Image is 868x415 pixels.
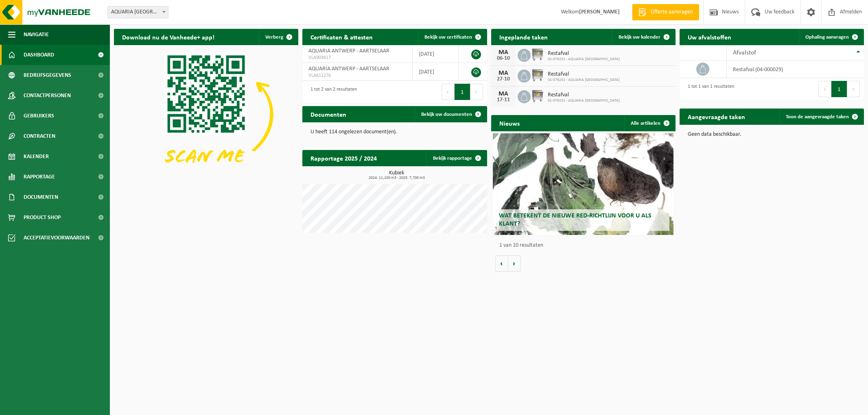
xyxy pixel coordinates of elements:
[508,255,521,272] button: Volgende
[413,63,459,81] td: [DATE]
[495,56,512,61] div: 06-10
[302,150,385,166] h2: Rapportage 2025 / 2024
[308,48,389,54] span: AQUARIA ANTWERP - AARTSELAAR
[548,50,620,57] span: Restafval
[548,78,620,83] span: 01-076251 - AQUARIA [GEOGRAPHIC_DATA]
[455,84,470,100] button: 1
[818,81,831,97] button: Previous
[495,76,512,82] div: 27-10
[108,7,168,18] span: AQUARIA ANTWERP
[499,213,652,227] span: Wat betekent de nieuwe RED-richtlijn voor u als klant?
[680,29,739,45] h2: Uw afvalstoffen
[612,29,675,45] a: Bekijk uw kalender
[442,84,455,100] button: Previous
[495,70,512,76] div: MA
[491,29,556,45] h2: Ingeplande taken
[470,84,483,100] button: Next
[727,61,864,78] td: restafval (04-000029)
[24,207,61,228] span: Product Shop
[302,106,354,122] h2: Documenten
[684,80,734,98] div: 1 tot 1 van 1 resultaten
[649,8,695,16] span: Offerte aanvragen
[415,106,486,122] a: Bekijk uw documenten
[306,176,487,180] span: 2024: 11,100 m3 - 2025: 7,700 m3
[114,29,223,45] h2: Download nu de Vanheede+ app!
[632,4,699,20] a: Offerte aanvragen
[308,66,389,72] span: AQUARIA ANTWERP - AARTSELAAR
[799,29,863,45] a: Ophaling aanvragen
[548,92,620,98] span: Restafval
[491,115,528,131] h2: Nieuws
[495,255,508,272] button: Vorige
[114,45,298,183] img: Download de VHEPlus App
[308,72,406,79] span: VLA611276
[24,45,54,65] span: Dashboard
[548,57,620,62] span: 01-076251 - AQUARIA [GEOGRAPHIC_DATA]
[302,29,381,45] h2: Certificaten & attesten
[499,243,671,248] p: 1 van 10 resultaten
[579,9,620,15] strong: [PERSON_NAME]
[531,48,544,61] img: WB-1100-GAL-GY-02
[426,150,486,166] a: Bekijk rapportage
[531,68,544,82] img: WB-1100-GAL-GY-02
[265,35,283,40] span: Verberg
[733,50,756,56] span: Afvalstof
[24,24,49,45] span: Navigatie
[424,35,472,40] span: Bekijk uw certificaten
[107,6,168,18] span: AQUARIA ANTWERP
[548,71,620,78] span: Restafval
[619,35,660,40] span: Bekijk uw kalender
[847,81,860,97] button: Next
[831,81,847,97] button: 1
[24,187,58,207] span: Documenten
[779,109,863,125] a: Toon de aangevraagde taken
[306,170,487,180] h3: Kubiek
[24,106,54,126] span: Gebruikers
[495,49,512,56] div: MA
[548,98,620,103] span: 01-076251 - AQUARIA [GEOGRAPHIC_DATA]
[421,112,472,117] span: Bekijk uw documenten
[310,129,479,135] p: U heeft 114 ongelezen document(en).
[24,126,55,146] span: Contracten
[805,35,849,40] span: Ophaling aanvragen
[786,114,849,120] span: Toon de aangevraagde taken
[413,45,459,63] td: [DATE]
[531,89,544,103] img: WB-1100-GAL-GY-02
[306,83,357,101] div: 1 tot 2 van 2 resultaten
[24,167,55,187] span: Rapportage
[688,132,856,137] p: Geen data beschikbaar.
[495,97,512,103] div: 17-11
[624,115,675,131] a: Alle artikelen
[418,29,486,45] a: Bekijk uw certificaten
[495,91,512,97] div: MA
[24,85,71,106] span: Contactpersonen
[24,65,71,85] span: Bedrijfsgegevens
[24,146,49,167] span: Kalender
[680,109,753,124] h2: Aangevraagde taken
[259,29,297,45] button: Verberg
[24,228,90,248] span: Acceptatievoorwaarden
[308,54,406,61] span: VLA903617
[493,133,673,235] a: Wat betekent de nieuwe RED-richtlijn voor u als klant?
